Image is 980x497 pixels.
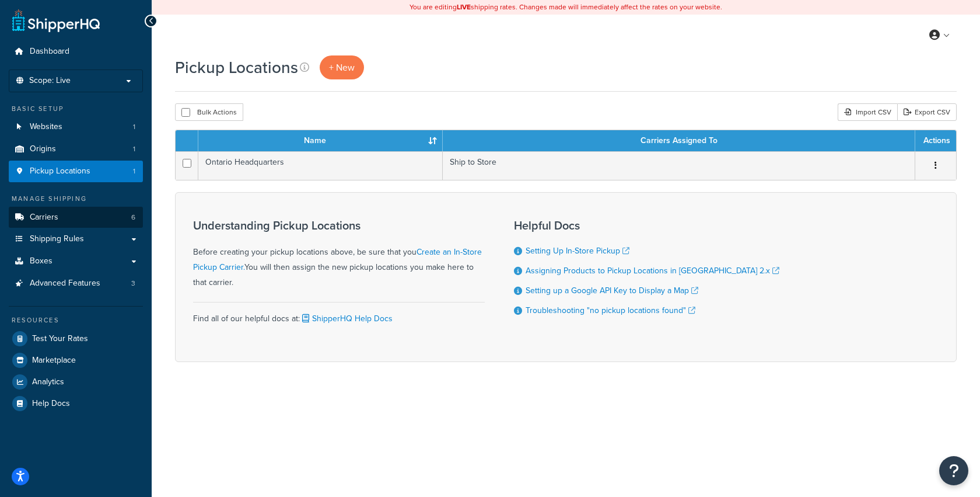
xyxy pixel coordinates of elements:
li: Carriers [9,207,143,228]
a: Origins 1 [9,138,143,160]
h3: Understanding Pickup Locations [193,219,485,232]
a: Assigning Products to Pickup Locations in [GEOGRAPHIC_DATA] 2.x [526,265,779,277]
button: Open Resource Center [939,456,968,485]
li: Pickup Locations [9,161,143,182]
a: ShipperHQ Help Docs [300,312,393,325]
a: Boxes [9,251,143,272]
a: Carriers 6 [9,207,143,228]
div: Before creating your pickup locations above, be sure that you You will then assign the new pickup... [193,219,485,290]
span: Marketplace [32,356,76,366]
div: Basic Setup [9,104,143,114]
button: Bulk Actions [175,103,243,121]
a: Setting Up In-Store Pickup [526,245,629,257]
a: Test Your Rates [9,328,143,349]
span: Analytics [32,377,64,387]
th: Name : activate to sort column ascending [198,130,443,151]
div: Manage Shipping [9,194,143,204]
li: Websites [9,116,143,138]
span: Shipping Rules [30,234,84,244]
a: + New [320,55,364,79]
span: + New [329,61,355,74]
a: Help Docs [9,393,143,414]
span: 1 [133,122,135,132]
td: Ontario Headquarters [198,151,443,180]
span: 3 [131,279,135,289]
th: Carriers Assigned To [443,130,915,151]
a: Shipping Rules [9,228,143,250]
li: Advanced Features [9,273,143,294]
th: Actions [915,130,956,151]
div: Find all of our helpful docs at: [193,302,485,326]
h3: Helpful Docs [514,219,779,232]
b: LIVE [457,2,471,12]
a: Export CSV [897,103,957,121]
a: Advanced Features 3 [9,273,143,294]
span: Websites [30,122,62,132]
a: Setting up a Google API Key to Display a Map [526,284,698,297]
h1: Pickup Locations [175,56,298,79]
span: 1 [133,144,135,154]
span: Dashboard [30,47,69,57]
a: Pickup Locations 1 [9,161,143,182]
a: Dashboard [9,41,143,62]
span: Scope: Live [29,76,71,86]
span: Origins [30,144,56,154]
span: 1 [133,166,135,176]
a: Analytics [9,371,143,392]
span: Help Docs [32,399,70,409]
span: Pickup Locations [30,166,90,176]
span: Boxes [30,256,52,266]
a: ShipperHQ Home [12,9,100,32]
div: Import CSV [838,103,897,121]
a: Troubleshooting "no pickup locations found" [526,304,695,317]
span: Test Your Rates [32,334,88,344]
li: Origins [9,138,143,160]
a: Marketplace [9,350,143,371]
span: Advanced Features [30,279,100,289]
span: Carriers [30,213,58,223]
span: 6 [131,213,135,223]
td: Ship to Store [443,151,915,180]
a: Websites 1 [9,116,143,138]
div: Resources [9,315,143,325]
